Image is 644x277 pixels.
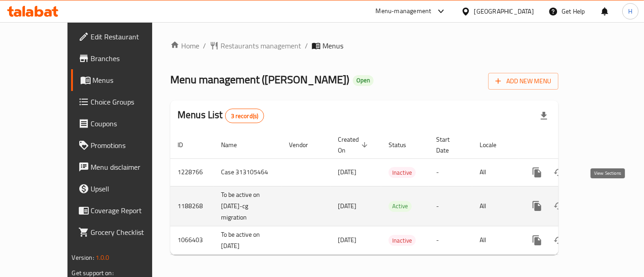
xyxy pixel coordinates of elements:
span: Open [353,76,374,84]
span: Grocery Checklist [91,227,168,238]
td: - [429,158,472,186]
span: 3 record(s) [226,112,264,120]
td: All [472,186,519,226]
td: All [472,158,519,186]
span: Menus [93,75,168,86]
td: Case 313105464 [214,158,282,186]
span: Menu management ( [PERSON_NAME] ) [170,69,349,90]
span: Locale [480,139,508,150]
td: To be active on [DATE]-cg migration [214,186,282,226]
span: Upsell [91,183,168,194]
button: more [526,162,548,183]
button: Add New Menu [488,73,558,90]
span: [DATE] [338,234,356,246]
span: Version: [72,252,94,263]
span: H [628,6,632,16]
a: Edit Restaurant [71,26,175,48]
div: Inactive [389,167,416,178]
span: Choice Groups [91,96,168,107]
button: Change Status [548,195,570,217]
td: 1228766 [170,158,214,186]
a: Menu disclaimer [71,156,175,178]
div: Active [389,201,412,212]
div: [GEOGRAPHIC_DATA] [474,6,534,16]
nav: breadcrumb [170,40,558,51]
span: Created On [338,134,370,156]
span: 1.0.0 [96,252,110,263]
div: Export file [533,105,555,127]
a: Grocery Checklist [71,221,175,243]
span: Menu disclaimer [91,162,168,172]
span: [DATE] [338,200,356,212]
td: - [429,226,472,254]
span: Coupons [91,118,168,129]
a: Branches [71,48,175,69]
a: Coupons [71,113,175,134]
a: Home [170,40,199,51]
th: Actions [519,131,620,159]
td: To be active on [DATE] [214,226,282,254]
span: Inactive [389,235,416,246]
button: more [526,229,548,251]
button: more [526,195,548,217]
span: Active [389,201,412,211]
span: Vendor [289,139,320,150]
li: / [305,40,308,51]
span: ID [178,139,195,150]
td: All [472,226,519,254]
a: Coverage Report [71,200,175,221]
span: Promotions [91,140,168,151]
span: Start Date [436,134,461,156]
span: Coverage Report [91,205,168,216]
span: Inactive [389,167,416,178]
span: [DATE] [338,166,356,178]
a: Restaurants management [210,40,301,51]
div: Total records count [225,109,264,123]
span: Name [221,139,249,150]
div: Inactive [389,235,416,246]
div: Open [353,75,374,86]
span: Add New Menu [495,76,551,87]
table: enhanced table [170,131,620,255]
a: Promotions [71,134,175,156]
li: / [203,40,206,51]
span: Branches [91,53,168,64]
span: Status [389,139,418,150]
a: Menus [71,69,175,91]
div: Menu-management [376,6,432,17]
a: Upsell [71,178,175,200]
button: Change Status [548,229,570,251]
td: 1188268 [170,186,214,226]
td: - [429,186,472,226]
a: Choice Groups [71,91,175,113]
td: 1066403 [170,226,214,254]
h2: Menus List [178,108,264,123]
span: Restaurants management [221,40,301,51]
button: Change Status [548,162,570,183]
span: Edit Restaurant [91,31,168,42]
span: Menus [322,40,343,51]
